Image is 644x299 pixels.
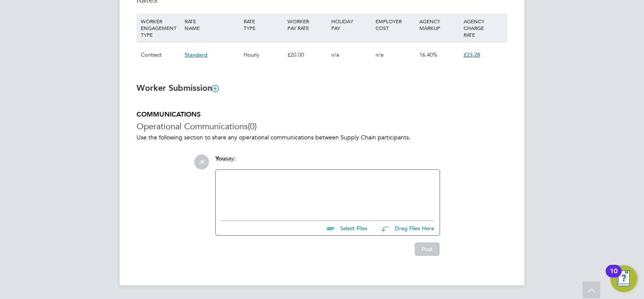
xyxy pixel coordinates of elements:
span: £23.28 [464,51,480,58]
span: n/a [376,51,384,58]
button: Open Resource Center, 10 new notifications [610,265,637,292]
div: WORKER ENGAGEMENT TYPE [139,14,182,42]
span: Standard [185,51,207,58]
div: EMPLOYER COST [373,14,417,35]
div: £20.00 [285,43,329,67]
span: (0) [248,121,257,132]
p: Use the following section to share any operational communications between Supply Chain participants. [137,133,507,141]
button: Drag Files Here [374,220,435,237]
h3: Operational Communications [137,121,507,132]
button: Post [415,242,440,256]
div: Contract [139,43,182,67]
div: RATE TYPE [241,14,285,35]
b: Worker Submission [137,83,218,93]
div: 10 [610,271,617,282]
div: AGENCY MARKUP [417,14,461,35]
span: You [215,155,225,162]
span: n/a [331,51,339,58]
div: RATE NAME [182,14,241,35]
h5: COMMUNICATIONS [137,110,507,119]
span: JK [194,155,209,169]
div: Hourly [241,43,285,67]
div: WORKER PAY RATE [285,14,329,35]
div: AGENCY CHARGE RATE [462,14,505,42]
div: say: [215,155,440,169]
span: 16.40% [419,51,437,58]
div: HOLIDAY PAY [329,14,373,35]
